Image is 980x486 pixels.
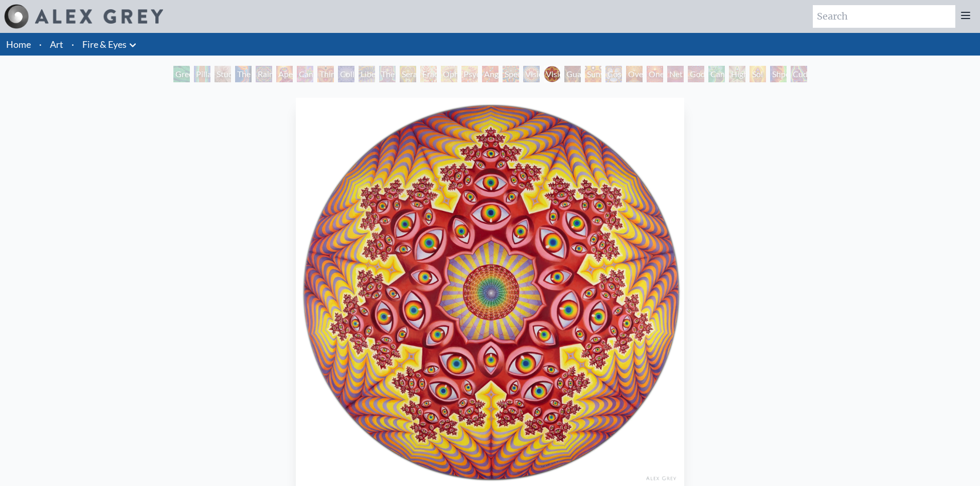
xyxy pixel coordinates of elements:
div: Liberation Through Seeing [359,66,375,82]
div: Oversoul [626,66,643,82]
div: Third Eye Tears of Joy [317,66,334,82]
a: Home [6,39,31,50]
div: Psychomicrograph of a Fractal Paisley Cherub Feather Tip [461,66,478,82]
div: Vision [PERSON_NAME] [544,66,560,82]
div: The Seer [379,66,396,82]
div: Cannafist [708,66,725,82]
a: Art [50,37,63,51]
div: Cannabis Sutra [297,66,313,82]
div: Spectral Lotus [503,66,519,82]
div: Sol Invictus [750,66,766,82]
div: Fractal Eyes [420,66,437,82]
div: Pillar of Awareness [194,66,210,82]
div: Aperture [276,66,293,82]
div: Higher Vision [729,66,745,82]
div: Seraphic Transport Docking on the Third Eye [400,66,416,82]
div: Angel Skin [482,66,498,82]
a: Fire & Eyes [82,37,127,51]
div: Net of Being [667,66,684,82]
div: Cuddle [791,66,807,82]
div: Collective Vision [338,66,354,82]
li: · [67,33,78,56]
div: Ophanic Eyelash [441,66,457,82]
div: Cosmic Elf [605,66,622,82]
div: Rainbow Eye Ripple [256,66,272,82]
div: One [647,66,663,82]
div: The Torch [235,66,252,82]
input: Search [813,5,955,28]
div: Study for the Great Turn [215,66,231,82]
li: · [35,33,46,56]
div: Vision Crystal [523,66,540,82]
div: Shpongled [770,66,787,82]
div: Sunyata [585,66,601,82]
div: Guardian of Infinite Vision [564,66,581,82]
div: Godself [688,66,704,82]
div: Green Hand [173,66,190,82]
